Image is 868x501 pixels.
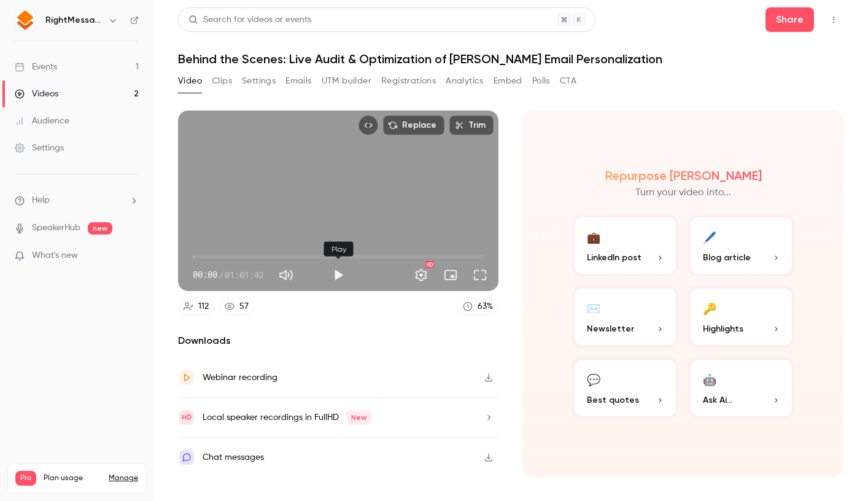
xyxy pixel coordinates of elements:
[703,251,751,264] span: Blog article
[212,71,232,91] button: Clips
[45,14,103,26] h6: RightMessage
[15,471,36,486] span: Pro
[635,185,731,200] p: Turn your video into...
[449,115,494,135] button: Trim
[587,298,600,317] div: ✉️
[824,10,843,29] button: Top Bar Actions
[32,249,78,262] span: What's new
[203,410,371,425] div: Local speaker recordings in FullHD
[178,333,498,348] h2: Downloads
[587,227,600,246] div: 💼
[703,322,743,335] span: Highlights
[457,298,498,315] a: 63%
[203,370,277,385] div: Webinar recording
[358,115,378,135] button: Embed video
[32,222,80,235] a: SpeakerHub
[468,263,492,287] button: Full screen
[605,168,762,183] h2: Repurpose [PERSON_NAME]
[198,300,209,313] div: 112
[560,71,576,91] button: CTA
[532,71,550,91] button: Polls
[587,370,600,389] div: 💬
[219,298,254,315] a: 57
[242,71,276,91] button: Settings
[438,263,463,287] button: Turn on miniplayer
[188,14,311,26] div: Search for videos or events
[178,52,843,66] h1: Behind the Scenes: Live Audit & Optimization of [PERSON_NAME] Email Personalization
[688,286,794,348] button: 🔑Highlights
[446,71,484,91] button: Analytics
[346,410,371,425] span: New
[109,473,138,483] a: Manage
[15,10,35,30] img: RightMessage
[15,142,64,154] div: Settings
[44,473,101,483] span: Plan usage
[478,300,493,313] div: 63 %
[178,71,202,91] button: Video
[572,215,678,276] button: 💼LinkedIn post
[703,298,716,317] div: 🔑
[572,357,678,419] button: 💬Best quotes
[703,227,716,246] div: 🖊️
[15,115,69,127] div: Audience
[587,251,641,264] span: LinkedIn post
[219,268,223,281] span: /
[703,370,716,389] div: 🤖
[203,450,264,465] div: Chat messages
[765,7,814,32] button: Share
[688,357,794,419] button: 🤖Ask Ai...
[688,215,794,276] button: 🖊️Blog article
[703,394,732,406] span: Ask Ai...
[32,194,50,207] span: Help
[239,300,249,313] div: 57
[15,61,57,73] div: Events
[178,298,214,315] a: 112
[225,268,264,281] span: 01:01:42
[587,322,634,335] span: Newsletter
[285,71,311,91] button: Emails
[322,71,371,91] button: UTM builder
[88,222,112,235] span: new
[494,71,522,91] button: Embed
[587,394,639,406] span: Best quotes
[572,286,678,348] button: ✉️Newsletter
[409,263,433,287] button: Settings
[274,263,298,287] button: Mute
[193,268,264,281] div: 00:00
[425,261,434,268] div: HD
[15,194,139,207] li: help-dropdown-opener
[124,251,139,262] iframe: Noticeable Trigger
[15,88,58,100] div: Videos
[326,263,351,287] button: Play
[324,242,354,257] div: Play
[193,268,217,281] span: 00:00
[381,71,436,91] button: Registrations
[383,115,444,135] button: Replace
